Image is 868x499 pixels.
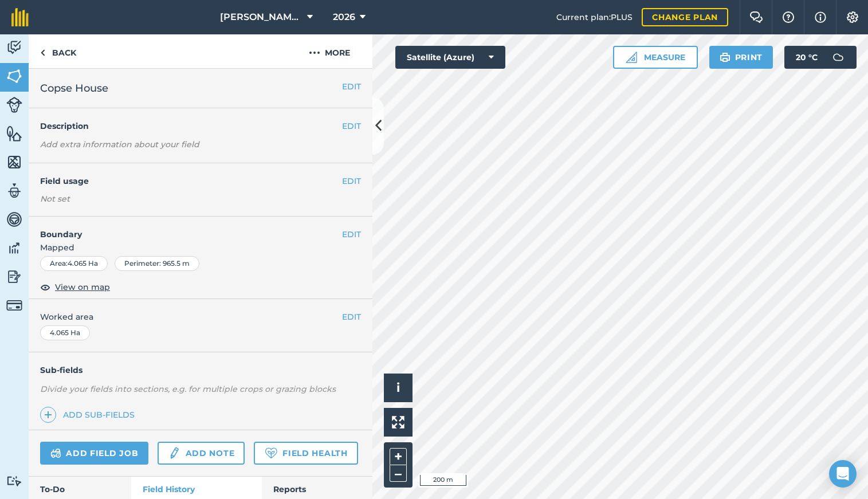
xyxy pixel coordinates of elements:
button: EDIT [342,175,361,187]
img: Two speech bubbles overlapping with the left bubble in the forefront [749,11,763,23]
button: 20 °C [784,46,857,69]
button: i [384,374,413,402]
span: 20 ° C [796,46,818,69]
span: Copse House [40,80,108,96]
h4: Boundary [29,217,342,241]
img: svg+xml;base64,PHN2ZyB4bWxucz0iaHR0cDovL3d3dy53My5vcmcvMjAwMC9zdmciIHdpZHRoPSIxOCIgaGVpZ2h0PSIyNC... [40,280,50,294]
div: Open Intercom Messenger [829,460,857,488]
img: svg+xml;base64,PD94bWwgdmVyc2lvbj0iMS4wIiBlbmNvZGluZz0idXRmLTgiPz4KPCEtLSBHZW5lcmF0b3I6IEFkb2JlIE... [6,476,22,486]
h4: Description [40,120,361,132]
img: svg+xml;base64,PHN2ZyB4bWxucz0iaHR0cDovL3d3dy53My5vcmcvMjAwMC9zdmciIHdpZHRoPSIxOSIgaGVpZ2h0PSIyNC... [720,50,730,64]
img: svg+xml;base64,PD94bWwgdmVyc2lvbj0iMS4wIiBlbmNvZGluZz0idXRmLTgiPz4KPCEtLSBHZW5lcmF0b3I6IEFkb2JlIE... [6,211,22,228]
img: svg+xml;base64,PD94bWwgdmVyc2lvbj0iMS4wIiBlbmNvZGluZz0idXRmLTgiPz4KPCEtLSBHZW5lcmF0b3I6IEFkb2JlIE... [50,446,61,460]
button: EDIT [342,120,361,132]
em: Divide your fields into sections, e.g. for multiple crops or grazing blocks [40,384,336,394]
img: Four arrows, one pointing top left, one top right, one bottom right and the last bottom left [392,416,404,429]
img: svg+xml;base64,PD94bWwgdmVyc2lvbj0iMS4wIiBlbmNvZGluZz0idXRmLTgiPz4KPCEtLSBHZW5lcmF0b3I6IEFkb2JlIE... [6,182,22,199]
img: A cog icon [846,11,859,23]
span: Mapped [29,241,372,254]
span: i [396,380,400,395]
a: Add field job [40,442,148,465]
a: Back [29,34,88,68]
button: Measure [613,46,698,69]
img: svg+xml;base64,PHN2ZyB4bWxucz0iaHR0cDovL3d3dy53My5vcmcvMjAwMC9zdmciIHdpZHRoPSIyMCIgaGVpZ2h0PSIyNC... [309,46,320,60]
button: View on map [40,280,110,294]
img: svg+xml;base64,PD94bWwgdmVyc2lvbj0iMS4wIiBlbmNvZGluZz0idXRmLTgiPz4KPCEtLSBHZW5lcmF0b3I6IEFkb2JlIE... [827,46,850,69]
a: Field Health [254,442,358,465]
img: svg+xml;base64,PD94bWwgdmVyc2lvbj0iMS4wIiBlbmNvZGluZz0idXRmLTgiPz4KPCEtLSBHZW5lcmF0b3I6IEFkb2JlIE... [168,446,180,460]
button: Print [709,46,773,69]
img: svg+xml;base64,PD94bWwgdmVyc2lvbj0iMS4wIiBlbmNvZGluZz0idXRmLTgiPz4KPCEtLSBHZW5lcmF0b3I6IEFkb2JlIE... [6,268,22,285]
div: 4.065 Ha [40,325,90,340]
span: Worked area [40,311,361,323]
span: View on map [55,281,110,293]
a: Add note [158,442,245,465]
img: svg+xml;base64,PD94bWwgdmVyc2lvbj0iMS4wIiBlbmNvZGluZz0idXRmLTgiPz4KPCEtLSBHZW5lcmF0b3I6IEFkb2JlIE... [6,239,22,257]
h4: Field usage [40,175,342,187]
img: svg+xml;base64,PHN2ZyB4bWxucz0iaHR0cDovL3d3dy53My5vcmcvMjAwMC9zdmciIHdpZHRoPSI1NiIgaGVpZ2h0PSI2MC... [6,68,22,85]
img: svg+xml;base64,PD94bWwgdmVyc2lvbj0iMS4wIiBlbmNvZGluZz0idXRmLTgiPz4KPCEtLSBHZW5lcmF0b3I6IEFkb2JlIE... [6,39,22,56]
img: Ruler icon [626,52,637,63]
img: svg+xml;base64,PHN2ZyB4bWxucz0iaHR0cDovL3d3dy53My5vcmcvMjAwMC9zdmciIHdpZHRoPSI1NiIgaGVpZ2h0PSI2MC... [6,154,22,171]
img: fieldmargin Logo [11,8,29,26]
button: + [390,448,407,465]
img: svg+xml;base64,PD94bWwgdmVyc2lvbj0iMS4wIiBlbmNvZGluZz0idXRmLTgiPz4KPCEtLSBHZW5lcmF0b3I6IEFkb2JlIE... [6,97,22,113]
img: svg+xml;base64,PD94bWwgdmVyc2lvbj0iMS4wIiBlbmNvZGluZz0idXRmLTgiPz4KPCEtLSBHZW5lcmF0b3I6IEFkb2JlIE... [6,297,22,313]
img: svg+xml;base64,PHN2ZyB4bWxucz0iaHR0cDovL3d3dy53My5vcmcvMjAwMC9zdmciIHdpZHRoPSIxNCIgaGVpZ2h0PSIyNC... [44,408,52,422]
button: EDIT [342,311,361,323]
div: Area : 4.065 Ha [40,256,108,271]
button: – [390,465,407,482]
a: Change plan [642,8,728,26]
span: 2026 [333,10,355,24]
div: Perimeter : 965.5 m [115,256,199,271]
a: Add sub-fields [40,407,139,423]
h4: Sub-fields [29,364,372,376]
em: Add extra information about your field [40,139,199,150]
button: EDIT [342,228,361,241]
span: [PERSON_NAME] LTD [220,10,303,24]
button: More [286,34,372,68]
span: Current plan : PLUS [556,11,633,23]
img: svg+xml;base64,PHN2ZyB4bWxucz0iaHR0cDovL3d3dy53My5vcmcvMjAwMC9zdmciIHdpZHRoPSI1NiIgaGVpZ2h0PSI2MC... [6,125,22,142]
button: Satellite (Azure) [395,46,505,69]
button: EDIT [342,80,361,93]
div: Not set [40,193,361,205]
img: svg+xml;base64,PHN2ZyB4bWxucz0iaHR0cDovL3d3dy53My5vcmcvMjAwMC9zdmciIHdpZHRoPSI5IiBoZWlnaHQ9IjI0Ii... [40,46,45,60]
img: A question mark icon [781,11,795,23]
img: svg+xml;base64,PHN2ZyB4bWxucz0iaHR0cDovL3d3dy53My5vcmcvMjAwMC9zdmciIHdpZHRoPSIxNyIgaGVpZ2h0PSIxNy... [815,10,826,24]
